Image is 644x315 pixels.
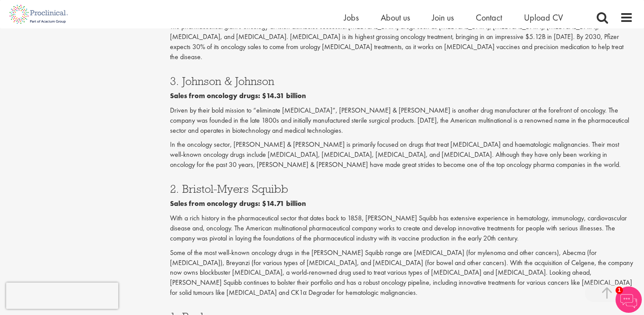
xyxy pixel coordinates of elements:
iframe: reCAPTCHA [6,283,118,309]
img: Chatbot [616,287,642,313]
h3: 2. Bristol-Myers Squibb [170,183,633,195]
b: Sales from oncology drugs: $14.31 billion [170,91,306,100]
p: The pharmaceutical giant’s oncology division distributes successful [MEDICAL_DATA] drugs such as ... [170,22,633,62]
p: Some of the most well-known oncology drugs in the [PERSON_NAME] Squibb range are [MEDICAL_DATA] (... [170,248,633,298]
a: Join us [432,12,454,23]
p: With a rich history in the pharmaceutical sector that dates back to 1858, [PERSON_NAME] Squibb ha... [170,213,633,244]
b: Sales from oncology drugs: $14.71 billion [170,199,306,208]
a: Jobs [344,12,359,23]
p: Driven by their bold mission to “eliminate [MEDICAL_DATA]”, [PERSON_NAME] & [PERSON_NAME] is anot... [170,106,633,136]
p: In the oncology sector, [PERSON_NAME] & [PERSON_NAME] is primarily focused on drugs that treat [M... [170,140,633,170]
a: About us [381,12,410,23]
a: Upload CV [524,12,563,23]
span: 1 [616,287,623,294]
a: Contact [476,12,502,23]
h3: 3. Johnson & Johnson [170,75,633,87]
